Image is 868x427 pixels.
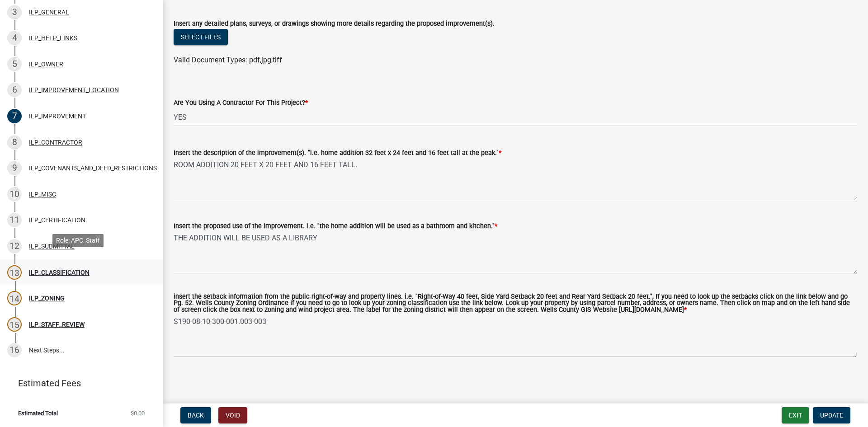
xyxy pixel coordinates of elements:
div: 12 [7,239,22,253]
div: 5 [7,57,22,71]
div: ILP_HELP_LINKS [29,35,77,41]
div: ILP_ZONING [29,295,65,301]
label: Insert the proposed use of the improvement. i.e. "the home addition will be used as a bathroom an... [174,223,497,230]
div: 8 [7,135,22,150]
span: Valid Document Types: pdf,jpg,tiff [174,56,282,64]
div: ILP_IMPROVEMENT_LOCATION [29,87,119,93]
button: Void [218,407,247,423]
a: Estimated Fees [7,374,148,392]
div: 4 [7,31,22,45]
div: ILP_COVENANTS_AND_DEED_RESTRICTIONS [29,165,157,171]
div: ILP_MISC [29,191,56,197]
span: $0.00 [131,410,145,416]
div: 11 [7,213,22,227]
div: 16 [7,343,22,357]
label: Insert the description of the improvement(s). "i.e. home addition 32 feet x 24 feet and 16 feet t... [174,150,501,156]
div: ILP_OWNER [29,61,63,67]
div: ILP_GENERAL [29,9,69,15]
label: Insert any detailed plans, surveys, or drawings showing more details regarding the proposed impro... [174,21,495,27]
div: 6 [7,83,22,97]
div: 9 [7,161,22,175]
div: 13 [7,265,22,280]
div: 10 [7,187,22,202]
div: ILP_SUBMITTAL [29,243,75,249]
div: 7 [7,109,22,123]
div: Role: APC_Staff [52,234,104,247]
div: ILP_CONTRACTOR [29,139,82,145]
button: Update [813,407,850,423]
label: Are You Using A Contractor For This Project? [174,100,308,106]
div: 14 [7,291,22,305]
button: Exit [782,407,809,423]
div: ILP_STAFF_REVIEW [29,321,85,328]
div: 15 [7,317,22,332]
div: ILP_CLASSIFICATION [29,269,90,276]
label: insert the setback information from the public right-of-way and property lines. i.e. "Right-of-Wa... [174,294,857,313]
div: 3 [7,5,22,19]
span: Estimated Total [18,410,58,416]
button: Back [180,407,211,423]
span: Back [188,412,204,419]
div: ILP_IMPROVEMENT [29,113,86,119]
span: Update [820,412,843,419]
button: Select files [174,29,228,45]
div: ILP_CERTIFICATION [29,217,85,223]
